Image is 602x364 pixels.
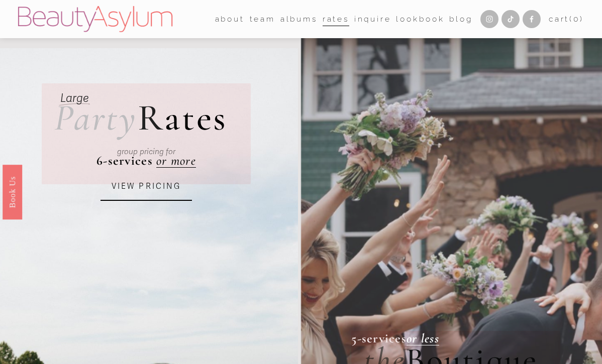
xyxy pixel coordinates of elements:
strong: 5-services [351,330,407,346]
em: group pricing for [117,147,175,156]
a: Blog [449,11,473,27]
h2: ates [54,99,228,137]
a: Lookbook [396,11,444,27]
span: R [138,95,165,140]
span: team [250,12,276,26]
a: or less [407,330,439,346]
a: folder dropdown [250,11,276,27]
a: VIEW PRICING [101,173,192,201]
a: folder dropdown [215,11,245,27]
a: albums [280,11,318,27]
span: about [215,12,245,26]
em: Large [60,91,89,105]
a: Inquire [354,11,391,27]
a: Book Us [3,164,22,219]
a: 0 items in cart [549,12,584,26]
a: Facebook [523,10,541,28]
a: TikTok [501,10,520,28]
a: Instagram [480,10,498,28]
a: Rates [323,11,349,27]
em: Party [54,95,137,140]
img: Beauty Asylum | Bridal Hair &amp; Makeup Charlotte &amp; Atlanta [18,6,172,32]
span: ( ) [569,14,584,24]
span: 0 [573,14,580,24]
